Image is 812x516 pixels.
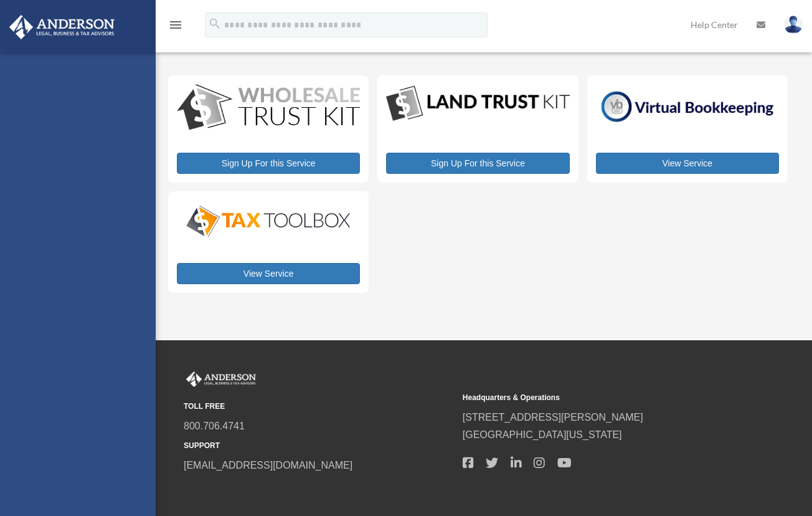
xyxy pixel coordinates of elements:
a: [EMAIL_ADDRESS][DOMAIN_NAME] [184,460,352,471]
small: SUPPORT [184,439,454,452]
img: WS-Trust-Kit-lgo-1.jpg [177,84,360,133]
a: [GEOGRAPHIC_DATA][US_STATE] [463,429,622,440]
img: Anderson Advisors Platinum Portal [6,15,118,39]
small: TOLL FREE [184,400,454,413]
small: Headquarters & Operations [463,391,733,404]
a: 800.706.4741 [184,421,245,431]
img: LandTrust_lgo-1.jpg [386,84,569,123]
img: User Pic [784,16,803,34]
a: Sign Up For this Service [386,153,569,174]
a: View Service [177,263,360,284]
a: menu [168,22,183,32]
i: menu [168,17,183,32]
a: View Service [596,153,779,174]
a: [STREET_ADDRESS][PERSON_NAME] [463,412,643,423]
a: Sign Up For this Service [177,153,360,174]
i: search [208,17,222,31]
img: Anderson Advisors Platinum Portal [184,371,258,388]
